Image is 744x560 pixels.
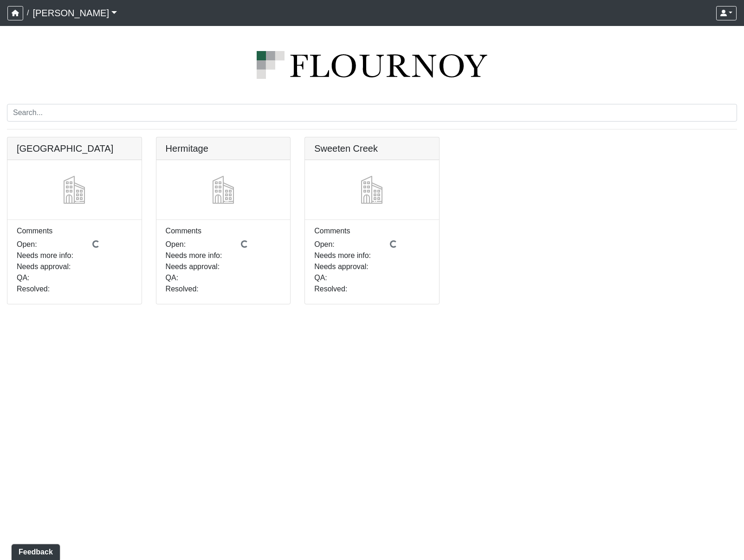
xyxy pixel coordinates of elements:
iframe: Ybug feedback widget [7,541,62,560]
input: Search [7,104,737,122]
span: / [23,4,32,22]
a: [PERSON_NAME] [32,4,117,22]
img: logo [7,51,737,79]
